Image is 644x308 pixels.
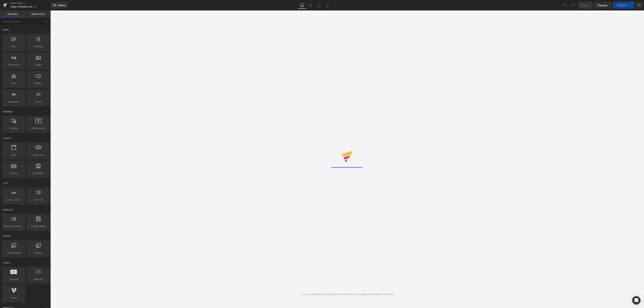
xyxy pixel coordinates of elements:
div: You can change Row padding by hovering on and dragging the edge of the Row [301,292,393,296]
a: Global Style [25,10,51,17]
span: Library [57,4,65,7]
a: Tablet [315,2,323,9]
span: Video Bg [28,277,49,281]
span: Parallax [3,126,24,130]
span: Icon [3,81,24,85]
span: Hero Banner [28,126,49,130]
button: Publish [613,2,634,9]
span: Button [28,81,49,85]
span: Pricing [3,171,24,175]
span: Row [3,44,24,48]
button: More [636,2,643,9]
span: List [3,182,9,185]
span: Video [3,261,10,264]
a: Preview [594,2,612,9]
span: Vimeo [3,296,24,300]
span: Tabs [3,153,24,157]
span: Popup [3,235,12,238]
a: Laptop [306,2,315,9]
span: Separator [3,100,24,104]
span: Publish [617,4,626,7]
div: Open Intercom Messenger [632,296,641,305]
span: Image [28,63,49,67]
span: Icon List [28,198,49,202]
span: Popup [28,251,49,255]
button: Redo [570,2,577,9]
span: Youtube [3,277,24,281]
span: Banner [3,110,13,113]
span: Module [3,208,13,211]
button: Undo [561,2,568,9]
span: Google Maps [28,224,49,228]
span: Icon List Hoz [3,198,24,202]
span: Carousel [28,153,49,157]
span: Copy of Home Live [10,5,32,8]
span: Heading [28,44,49,48]
span: Preview [598,3,607,7]
a: Home Pages [10,2,51,5]
span: Text Block [3,63,24,67]
a: New Library [51,2,68,9]
span: Stack [3,137,11,140]
a: Mobile [323,2,331,9]
span: Save [582,3,588,7]
a: Desktop [298,2,306,9]
span: Video Popup [3,251,24,255]
span: Liquid [28,100,49,104]
span: Accordion [28,171,49,175]
span: Base [3,28,9,31]
span: Before and After Images [3,224,24,228]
